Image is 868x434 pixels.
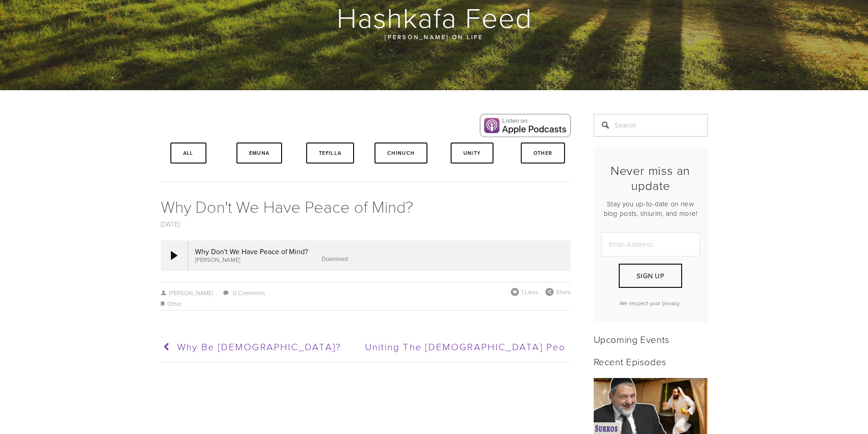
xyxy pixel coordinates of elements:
[451,143,494,163] a: Unity
[601,232,700,256] input: Email Address
[545,288,571,296] div: Share
[161,219,180,229] a: [DATE]
[322,255,348,263] a: Download
[637,271,664,281] span: Sign Up
[161,195,413,217] a: Why Don't We Have Peace of Mind?
[161,3,709,32] h1: Hashkafa Feed
[619,264,682,288] button: Sign Up
[601,199,700,218] p: Stay you up-to-date on new blog posts, shiurim, and more!
[161,289,213,297] a: [PERSON_NAME]
[177,340,341,353] span: Why Be [DEMOGRAPHIC_DATA]?
[161,336,362,358] a: Why Be [DEMOGRAPHIC_DATA]?
[521,143,565,163] a: Other
[594,333,708,345] h2: Upcoming Events
[167,300,182,308] a: Other
[521,288,538,296] span: 1 Likes
[236,143,282,163] a: Emuna
[170,143,206,163] a: All
[594,356,708,367] h2: Recent Episodes
[365,336,566,358] a: Uniting the [DEMOGRAPHIC_DATA] People
[233,289,265,297] a: 0 Comments
[306,143,354,163] a: Tefilla
[213,289,222,297] span: /
[601,163,700,193] h2: Never miss an update
[594,114,708,137] input: Search
[216,32,653,42] p: [PERSON_NAME] on life
[375,143,427,163] a: Chinuch
[601,299,700,307] p: We respect your privacy.
[365,340,581,353] span: Uniting the [DEMOGRAPHIC_DATA] People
